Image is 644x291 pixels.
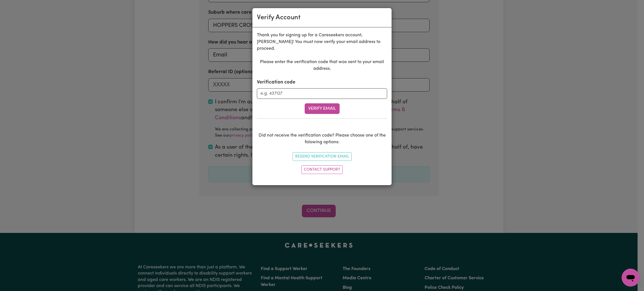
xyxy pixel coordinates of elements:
[257,79,295,86] label: Verification code
[257,32,387,52] p: Thank you for signing up for a Careseekers account, [PERSON_NAME] ! You must now verify your emai...
[301,165,343,174] a: Contact Support
[305,103,340,114] button: Verify Email
[257,59,387,72] p: Please enter the verification code that was sent to your email address.
[622,269,640,287] iframe: Button to launch messaging window, conversation in progress
[257,13,300,23] div: Verify Account
[257,88,387,99] input: e.g. 437127
[257,132,387,145] p: Did not receive the verification code? Please choose one of the folowing options:
[293,152,352,161] button: Resend Verification Email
